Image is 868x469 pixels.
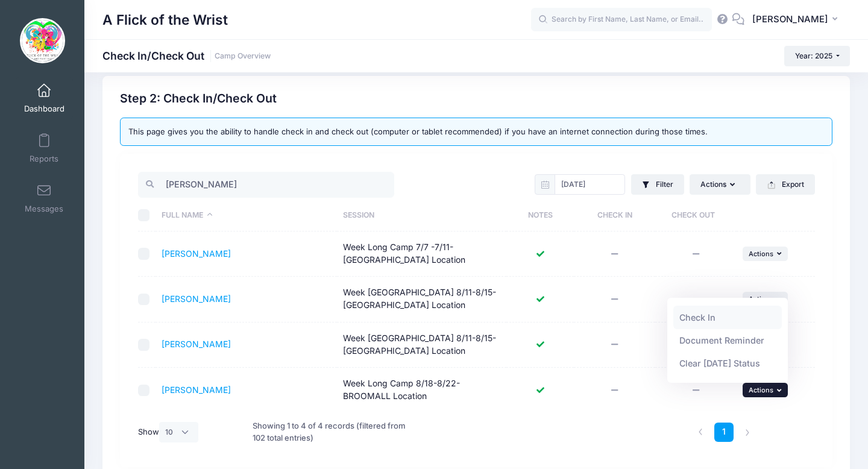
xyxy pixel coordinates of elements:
[120,92,277,105] h2: Step 2: Check In/Check Out
[673,352,782,375] a: Clear [DATE] Status
[25,204,63,214] span: Messages
[24,104,64,114] span: Dashboard
[631,174,684,195] button: Filter
[162,248,231,259] a: [PERSON_NAME]
[162,294,231,304] a: [PERSON_NAME]
[138,172,394,198] input: Search registrations
[673,306,782,329] a: Check In
[102,49,271,62] h1: Check In/Check Out
[138,422,199,442] label: Show
[795,51,832,60] span: Year: 2025
[253,412,413,452] div: Showing 1 to 4 of 4 records (filtered from 102 total entries)
[743,383,788,397] button: Actions
[673,329,782,351] a: Document Reminder
[337,277,506,322] td: Week [GEOGRAPHIC_DATA] 8/11-8/15-[GEOGRAPHIC_DATA] Location
[156,200,337,231] th: Full Name: activate to sort column descending
[655,200,737,231] th: Check Out
[743,292,788,306] button: Actions
[159,422,199,442] select: Show
[16,127,73,169] a: Reports
[16,77,73,119] a: Dashboard
[20,18,65,63] img: A Flick of the Wrist
[756,174,814,195] button: Export
[506,200,574,231] th: Notes: activate to sort column ascending
[531,8,712,32] input: Search by First Name, Last Name, or Email...
[690,174,750,195] button: Actions
[215,52,271,61] a: Camp Overview
[337,323,506,368] td: Week [GEOGRAPHIC_DATA] 8/11-8/15-[GEOGRAPHIC_DATA] Location
[102,6,228,34] h1: A Flick of the Wrist
[162,339,231,349] a: [PERSON_NAME]
[752,13,828,26] span: [PERSON_NAME]
[162,385,231,395] a: [PERSON_NAME]
[784,46,850,66] button: Year: 2025
[744,6,850,34] button: [PERSON_NAME]
[30,154,58,164] span: Reports
[555,174,625,195] input: mm/dd/yyyy
[714,423,734,442] a: 1
[749,386,773,394] span: Actions
[749,250,773,258] span: Actions
[337,231,506,277] td: Week Long Camp 7/7 -7/11-[GEOGRAPHIC_DATA] Location
[337,200,506,231] th: Session: activate to sort column ascending
[337,368,506,412] td: Week Long Camp 8/18-8/22-BROOMALL Location
[120,118,832,146] div: This page gives you the ability to handle check in and check out (computer or tablet recommended)...
[749,295,773,303] span: Actions
[574,200,655,231] th: Check In: activate to sort column ascending
[743,247,788,261] button: Actions
[16,177,73,219] a: Messages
